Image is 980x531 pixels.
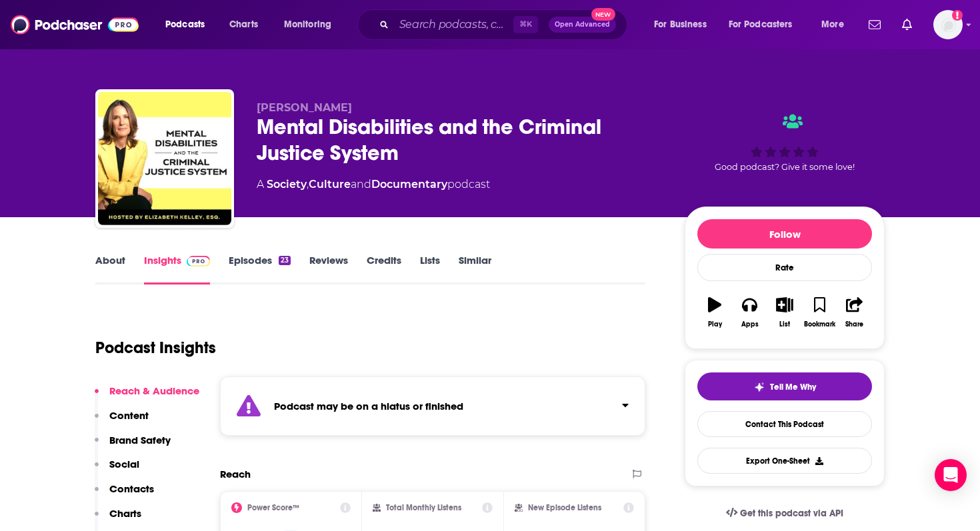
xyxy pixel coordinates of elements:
[11,12,139,37] img: Podchaser - Follow, Share and Rate Podcasts
[645,14,723,35] button: open menu
[109,434,171,446] p: Brand Safety
[144,254,210,284] a: InsightsPodchaser Pro
[156,14,222,35] button: open menu
[95,338,216,358] h1: Podcast Insights
[933,10,963,39] button: Show profile menu
[697,372,872,400] button: tell me why sparkleTell Me Why
[257,177,490,193] div: A podcast
[165,15,205,34] span: Podcasts
[95,254,125,284] a: About
[284,15,331,34] span: Monitoring
[863,13,886,36] a: Show notifications dropdown
[952,10,963,21] svg: Add a profile image
[528,503,601,512] h2: New Episode Listens
[275,14,349,35] button: open menu
[715,497,854,530] a: Get this podcast via API
[802,288,837,336] button: Bookmark
[220,468,251,480] h2: Reach
[708,320,722,328] div: Play
[897,13,917,36] a: Show notifications dropdown
[220,376,645,436] section: Click to expand status details
[459,254,491,284] a: Similar
[549,17,616,33] button: Open AdvancedNew
[740,508,843,519] span: Get this podcast via API
[697,219,872,249] button: Follow
[837,288,872,336] button: Share
[109,507,141,520] p: Charts
[109,458,139,470] p: Social
[257,101,352,114] span: [PERSON_NAME]
[95,482,154,507] button: Contacts
[109,482,154,495] p: Contacts
[351,178,371,191] span: and
[187,256,210,266] img: Podchaser Pro
[279,256,291,265] div: 23
[591,8,615,21] span: New
[767,288,802,336] button: List
[804,320,835,328] div: Bookmark
[221,14,266,35] a: Charts
[697,254,872,281] div: Rate
[394,14,513,35] input: Search podcasts, credits, & more...
[720,14,812,35] button: open menu
[933,10,963,39] img: User Profile
[779,320,790,328] div: List
[935,459,967,491] div: Open Intercom Messenger
[247,503,299,512] h2: Power Score™
[821,15,844,34] span: More
[685,101,885,184] div: Good podcast? Give it some love!
[95,434,171,458] button: Brand Safety
[555,21,610,28] span: Open Advanced
[109,384,199,397] p: Reach & Audience
[754,382,765,392] img: tell me why sparkle
[274,400,463,412] strong: Podcast may be on a hiatus or finished
[513,16,538,33] span: ⌘ K
[309,178,351,191] a: Culture
[845,320,863,328] div: Share
[95,458,139,482] button: Social
[697,448,872,474] button: Export One-Sheet
[697,288,732,336] button: Play
[367,254,401,284] a: Credits
[95,384,199,409] button: Reach & Audience
[933,10,963,39] span: Logged in as BogaardsPR
[770,382,816,392] span: Tell Me Why
[732,288,767,336] button: Apps
[229,15,258,34] span: Charts
[729,15,793,34] span: For Podcasters
[95,409,149,434] button: Content
[229,254,291,284] a: Episodes23
[98,92,231,225] img: Mental Disabilities and the Criminal Justice System
[697,411,872,437] a: Contact This Podcast
[371,178,447,191] a: Documentary
[267,178,307,191] a: Society
[109,409,149,422] p: Content
[741,320,759,328] div: Apps
[309,254,348,284] a: Reviews
[812,14,861,35] button: open menu
[370,9,640,40] div: Search podcasts, credits, & more...
[386,503,461,512] h2: Total Monthly Listens
[654,15,707,34] span: For Business
[715,162,855,172] span: Good podcast? Give it some love!
[420,254,440,284] a: Lists
[307,178,309,191] span: ,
